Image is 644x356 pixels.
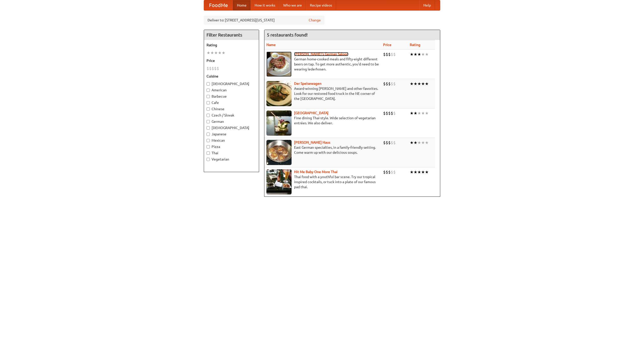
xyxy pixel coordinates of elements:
input: Czech / Slovak [207,114,210,117]
input: American [207,89,210,92]
a: FoodMe [204,0,233,10]
img: kohlhaus.jpg [266,140,292,165]
ng-pluralize: 5 restaurants found! [267,32,308,37]
div: Deliver to: [STREET_ADDRESS][US_STATE] [204,16,325,25]
input: Japanese [207,133,210,136]
input: [DEMOGRAPHIC_DATA] [207,82,210,86]
label: Chinese [207,106,256,111]
label: American [207,88,256,93]
label: [DEMOGRAPHIC_DATA] [207,81,256,86]
p: Fine dining Thai-style. Wide selection of vegetarian entrées. We also deliver. [266,115,379,126]
li: $ [393,140,396,145]
a: How it works [251,0,279,10]
h5: Rating [207,43,256,48]
a: Rating [410,43,420,47]
li: $ [383,110,386,116]
input: Vegetarian [207,158,210,161]
li: ★ [417,52,421,57]
li: ★ [410,169,414,175]
input: [DEMOGRAPHIC_DATA] [207,126,210,130]
label: Cafe [207,100,256,105]
label: Pizza [207,144,256,149]
li: ★ [425,110,429,116]
img: speisewagen.jpg [266,81,292,106]
li: $ [214,66,217,71]
a: Home [233,0,251,10]
a: Price [383,43,391,47]
li: $ [386,81,388,87]
input: Thai [207,151,210,155]
li: ★ [218,50,222,56]
h4: Filter Restaurants [204,30,259,40]
li: ★ [414,110,417,116]
input: German [207,120,210,123]
a: [GEOGRAPHIC_DATA] [294,111,329,115]
img: satay.jpg [266,110,292,136]
li: $ [388,81,391,87]
li: ★ [414,169,417,175]
label: Mexican [207,138,256,143]
li: ★ [421,81,425,87]
b: Hit Me Baby One More Thai [294,170,338,174]
li: $ [391,169,393,175]
li: $ [391,110,393,116]
li: $ [388,110,391,116]
li: ★ [425,169,429,175]
li: ★ [417,140,421,145]
input: Chinese [207,107,210,111]
label: Czech / Slovak [207,113,256,118]
label: [DEMOGRAPHIC_DATA] [207,125,256,130]
li: ★ [425,140,429,145]
a: Recipe videos [306,0,336,10]
li: ★ [417,169,421,175]
li: ★ [207,50,210,56]
li: $ [386,169,388,175]
li: ★ [214,50,218,56]
label: German [207,119,256,124]
li: $ [391,81,393,87]
li: ★ [417,110,421,116]
li: ★ [421,140,425,145]
li: ★ [410,140,414,145]
li: ★ [210,50,214,56]
h5: Cuisine [207,74,256,79]
a: [PERSON_NAME]'s German Saloon [294,52,348,56]
p: Thai food with a youthful bar scene. Try our tropical inspired cocktails, or tuck into a plate of... [266,174,379,189]
li: ★ [222,50,225,56]
li: $ [386,52,388,57]
li: $ [209,66,212,71]
li: $ [393,110,396,116]
li: ★ [410,110,414,116]
li: $ [391,52,393,57]
li: $ [386,110,388,116]
li: $ [383,169,386,175]
li: ★ [421,110,425,116]
a: [PERSON_NAME] Haus [294,140,330,144]
li: $ [217,66,219,71]
li: ★ [421,169,425,175]
b: Der Speisewagen [294,82,321,86]
li: ★ [414,140,417,145]
li: $ [383,140,386,145]
li: $ [393,52,396,57]
li: ★ [425,81,429,87]
a: Who we are [279,0,306,10]
input: Barbecue [207,95,210,98]
li: ★ [421,52,425,57]
li: $ [393,81,396,87]
li: $ [388,169,391,175]
label: Thai [207,150,256,155]
label: Barbecue [207,94,256,99]
h5: Price [207,58,256,63]
a: Change [309,18,321,23]
li: $ [391,140,393,145]
a: Help [419,0,435,10]
li: $ [383,52,386,57]
img: esthers.jpg [266,52,292,77]
p: Award-winning [PERSON_NAME] and other favorites. Look for our restored food truck in the NE corne... [266,86,379,101]
label: Vegetarian [207,157,256,162]
input: Pizza [207,145,210,148]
